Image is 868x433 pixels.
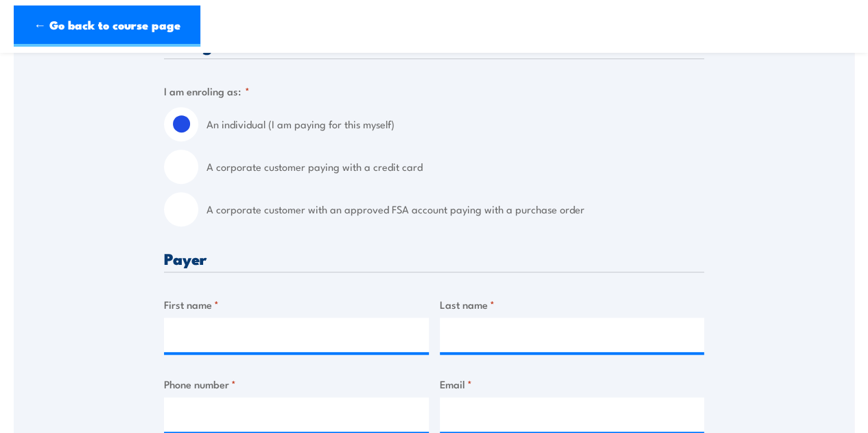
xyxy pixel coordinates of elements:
[207,192,704,226] label: A corporate customer with an approved FSA account paying with a purchase order
[207,107,704,141] label: An individual (I am paying for this myself)
[14,5,200,47] a: ← Go back to course page
[440,296,705,312] label: Last name
[164,37,704,53] h3: Billing details
[164,83,250,99] legend: I am enroling as:
[164,376,429,392] label: Phone number
[440,376,705,392] label: Email
[207,150,704,184] label: A corporate customer paying with a credit card
[164,250,704,266] h3: Payer
[164,296,429,312] label: First name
